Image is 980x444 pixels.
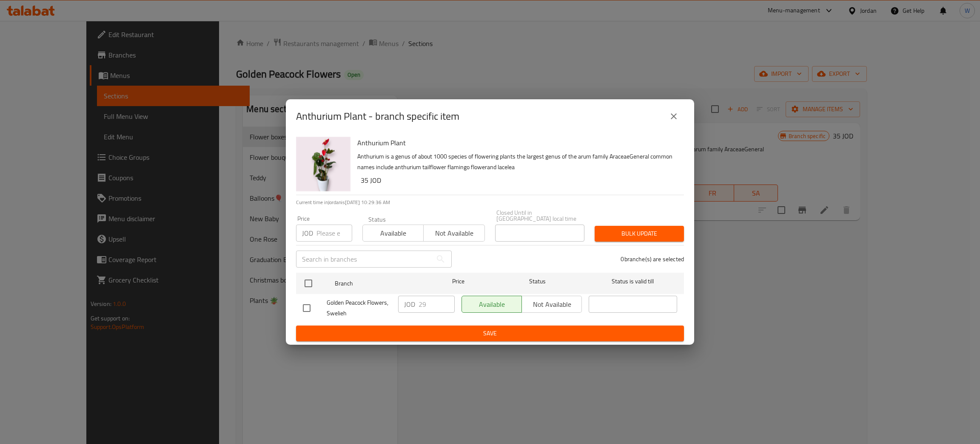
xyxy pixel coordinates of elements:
p: Anthurium is a genus of about 1000 species of flowering plants the largest genus of the arum fami... [357,151,677,173]
p: 0 branche(s) are selected [621,255,684,263]
button: Not available [423,225,484,242]
span: Available [366,227,420,239]
h6: 35 JOD [361,174,677,186]
input: Please enter price [419,296,455,313]
img: Anthurium Plant [296,137,350,191]
button: Save [296,326,684,341]
button: close [664,106,684,127]
p: JOD [404,299,415,309]
h2: Anthurium Plant - branch specific item [296,110,459,123]
span: Not available [427,227,481,239]
input: Search in branches [296,251,432,268]
span: Golden Peacock Flowers, Swelieh [327,297,391,319]
h6: Anthurium Plant [357,137,677,149]
span: Status is valid till [589,276,677,287]
button: Available [362,225,424,242]
span: Price [430,276,487,287]
span: Branch [335,278,423,289]
span: Status [493,276,582,287]
p: Current time in Jordan is [DATE] 10:29:36 AM [296,199,684,206]
button: Bulk update [595,226,684,242]
span: Bulk update [601,228,677,239]
span: Save [303,328,677,339]
p: JOD [302,228,313,238]
input: Please enter price [316,225,352,242]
